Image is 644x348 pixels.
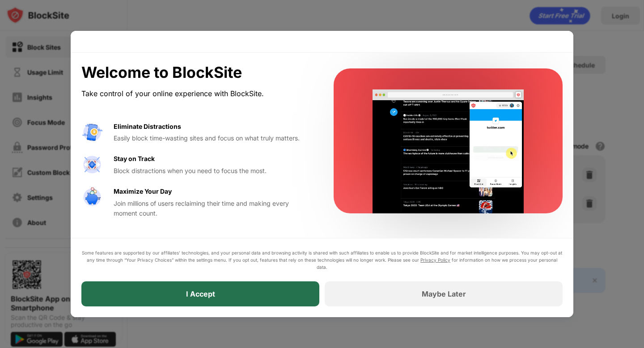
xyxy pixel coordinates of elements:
[81,87,312,100] div: Take control of your online experience with BlockSite.
[114,122,181,132] div: Eliminate Distractions
[114,154,155,164] div: Stay on Track
[114,187,172,196] div: Maximize Your Day
[422,289,466,298] div: Maybe Later
[114,166,312,176] div: Block distractions when you need to focus the most.
[420,257,450,263] a: Privacy Policy
[81,154,103,175] img: value-focus.svg
[114,133,312,143] div: Easily block time-wasting sites and focus on what truly matters.
[81,249,563,271] div: Some features are supported by our affiliates’ technologies, and your personal data and browsing ...
[114,199,312,219] div: Join millions of users reclaiming their time and making every moment count.
[81,122,103,143] img: value-avoid-distractions.svg
[81,64,312,82] div: Welcome to BlockSite
[81,187,103,208] img: value-safe-time.svg
[186,289,215,298] div: I Accept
